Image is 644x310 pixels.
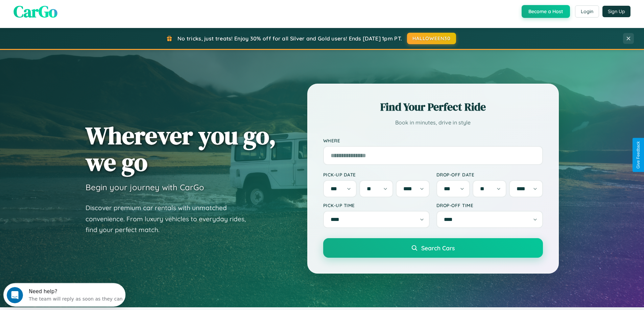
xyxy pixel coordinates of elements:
[86,122,276,175] h1: Wherever you go, we go
[86,182,204,192] h3: Begin your journey with CarGo
[323,138,543,143] label: Where
[25,11,119,18] div: The team will reply as soon as they can
[323,118,543,128] p: Book in minutes, drive in style
[323,172,430,177] label: Pick-up Date
[86,202,255,235] p: Discover premium car rentals with unmatched convenience. From luxury vehicles to everyday rides, ...
[436,172,543,177] label: Drop-off Date
[602,6,630,17] button: Sign Up
[636,141,641,169] div: Give Feedback
[3,283,125,307] iframe: Intercom live chat discovery launcher
[14,0,57,23] span: CarGo
[177,35,402,42] span: No tricks, just treats! Enjoy 30% off for all Silver and Gold users! Ends [DATE] 1pm PT.
[436,202,543,208] label: Drop-off Time
[3,3,126,21] div: Open Intercom Messenger
[323,100,543,114] h2: Find Your Perfect Ride
[522,5,570,18] button: Become a Host
[323,202,430,208] label: Pick-up Time
[323,238,543,258] button: Search Cars
[575,5,599,18] button: Login
[407,33,456,44] button: HALLOWEEN30
[421,244,455,252] span: Search Cars
[7,287,23,303] iframe: Intercom live chat
[25,6,119,11] div: Need help?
